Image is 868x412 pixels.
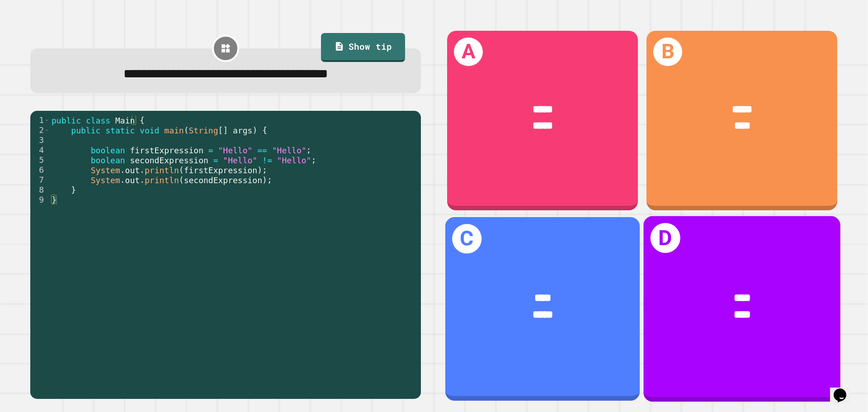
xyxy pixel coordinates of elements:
span: Toggle code folding, rows 1 through 9 [44,115,49,125]
div: 1 [30,115,50,125]
div: 8 [30,185,50,195]
div: 7 [30,175,50,185]
div: 6 [30,165,50,175]
a: Show tip [321,33,405,62]
div: 9 [30,195,50,205]
h1: D [651,223,680,253]
div: 3 [30,135,50,145]
h1: A [454,38,483,66]
h1: B [653,38,682,66]
div: 2 [30,125,50,135]
h1: C [452,224,481,254]
div: 5 [30,155,50,165]
iframe: chat widget [830,376,859,403]
span: Toggle code folding, rows 2 through 8 [44,125,49,135]
div: 4 [30,145,50,155]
